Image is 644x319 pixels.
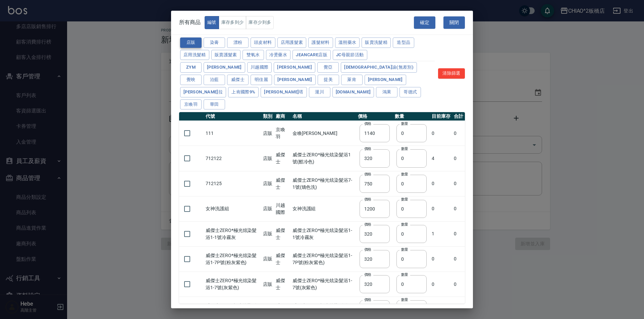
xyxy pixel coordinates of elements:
button: 明佳麗 [251,75,272,85]
td: 1 [430,221,452,246]
button: ZYM [180,62,202,73]
td: 0 [430,272,452,297]
button: 販賣護髮素 [211,50,240,60]
button: 鴻果 [376,87,397,97]
td: 0 [452,171,465,196]
button: 造型品 [393,37,414,48]
button: 庫存多到少 [219,16,247,29]
button: 覺亞 [317,62,339,73]
td: 店販 [261,272,274,297]
label: 數量 [401,121,408,126]
button: 哥德式 [399,87,421,97]
button: [PERSON_NAME]拉 [180,87,226,97]
label: 數量 [401,172,408,177]
button: 萊肯 [341,75,363,85]
th: 名稱 [291,112,357,121]
th: 數量 [393,112,430,121]
label: 數量 [401,297,408,302]
button: 覺映 [180,75,202,85]
td: 女神洗護組 [291,196,357,221]
button: 威傑士 [227,75,249,85]
button: 京喚羽 [180,99,202,110]
button: 染膏 [204,37,225,48]
td: 0 [452,246,465,271]
td: 京喚羽 [274,121,290,146]
button: [PERSON_NAME] [274,75,316,85]
label: 數量 [401,272,408,277]
td: 111 [204,121,261,146]
button: 店用護髮素 [277,37,307,48]
th: 目前庫存 [430,112,452,121]
th: 代號 [204,112,261,121]
label: 價格 [364,222,371,227]
button: [PERSON_NAME] [274,62,315,73]
td: 店販 [261,146,274,171]
label: 價格 [364,297,371,302]
td: 0 [452,196,465,221]
td: 店販 [261,121,274,146]
td: 4 [430,146,452,171]
th: 價格 [356,112,393,121]
label: 價格 [364,272,371,277]
button: 上肯國際9% [228,87,259,97]
button: 關閉 [443,16,465,29]
td: 0 [452,221,465,246]
td: 金喚[PERSON_NAME] [291,121,357,146]
td: 0 [452,146,465,171]
td: 0 [452,121,465,146]
th: 合計 [452,112,465,121]
td: 0 [430,246,452,271]
td: 威傑士 [274,272,290,297]
button: 溫朔藥水 [335,37,360,48]
button: 川越國際 [247,62,272,73]
button: 雙氧水 [243,50,264,60]
td: 店販 [261,171,274,196]
button: [PERSON_NAME] [365,75,406,85]
td: 威傑士 [274,246,290,271]
td: 0 [430,171,452,196]
button: 庫存少到多 [246,16,274,29]
td: 0 [452,272,465,297]
button: 販賣洗髮精 [362,37,391,48]
label: 數量 [401,222,408,227]
button: 店販 [180,37,202,48]
td: 威傑士 [274,146,290,171]
td: 威傑士ZERO*極光炫染髮浴1號(酷冷色) [291,146,357,171]
td: 712122 [204,146,261,171]
button: JC母親節活動 [333,50,367,60]
td: 女神洗護組 [204,196,261,221]
td: 川越國際 [274,196,290,221]
button: [DOMAIN_NAME] [332,87,374,97]
div: 所有商品 [179,16,274,29]
button: [PERSON_NAME]塔 [261,87,307,97]
td: 威傑士ZERO*極光炫染髮浴1-7號(灰紫色) [291,272,357,297]
label: 價格 [364,247,371,252]
td: 威傑士ZERO*極光炫染髮浴1-7P號(粉灰紫色) [204,246,261,271]
label: 數量 [401,197,408,202]
label: 數量 [401,146,408,151]
button: 冷燙藥水 [266,50,291,60]
td: 712125 [204,171,261,196]
label: 價格 [364,121,371,126]
th: 類別 [261,112,274,121]
td: 店販 [261,246,274,271]
button: 提美 [318,75,339,85]
td: 威傑士ZERO*極光炫染髮浴1-7號(灰紫色) [204,272,261,297]
button: 店用洗髮精 [180,50,209,60]
td: 店販 [261,221,274,246]
button: [PERSON_NAME] [204,62,245,73]
td: 威傑士 [274,171,290,196]
td: 威傑士 [274,221,290,246]
td: 0 [430,121,452,146]
td: 威傑士ZERO*極光炫染髮浴1-1號冷霧灰 [291,221,357,246]
label: 價格 [364,197,371,202]
td: 0 [430,196,452,221]
button: 確定 [414,16,435,29]
label: 價格 [364,146,371,151]
th: 廠商 [274,112,290,121]
button: 護髮材料 [308,37,333,48]
button: JeanCare店販 [292,50,331,60]
td: 店販 [261,196,274,221]
button: 清除篩選 [438,68,465,79]
td: 威傑士ZERO*極光炫染髮浴1-1號冷霧灰 [204,221,261,246]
